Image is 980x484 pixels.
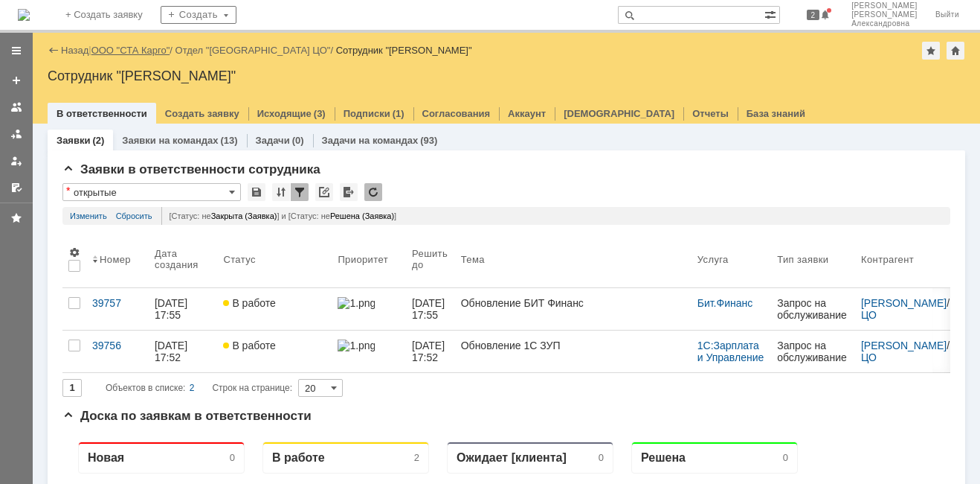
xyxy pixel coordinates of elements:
[217,288,332,330] a: В работе
[330,211,394,220] span: Решена (Заявка)
[18,9,30,21] a: Перейти на домашнюю страницу
[692,231,771,288] th: Услуга
[771,231,855,288] th: Тип заявки
[86,288,149,330] a: 39757
[315,183,333,201] div: Скопировать ссылку на список
[344,121,352,129] div: 5. Менее 100%
[764,7,779,21] span: Расширенный поиск
[61,45,88,56] a: Назад
[93,232,100,243] span: A
[248,183,265,201] div: Сохранить вид
[338,297,375,309] img: 1.png
[310,119,336,131] div: 29.09.2025
[393,108,404,119] div: (1)
[92,297,143,309] div: 39757
[771,288,855,330] a: Запрос на обслуживание
[92,340,143,351] div: 39756
[25,21,62,35] div: Новая
[256,135,290,146] a: Задачи
[18,9,30,21] img: logo
[116,207,152,225] a: Сбросить
[777,340,849,363] div: Запрос на обслуживание
[167,22,173,34] div: 0
[91,45,175,56] div: /
[213,182,354,193] div: Обновление БИТ Финанс
[338,254,388,265] div: Приоритет
[861,297,947,309] a: [PERSON_NAME]
[338,340,375,351] img: 1.png
[340,183,358,201] div: Экспорт списка
[4,122,28,146] a: Заявки в моей ответственности
[721,22,726,34] div: 0
[332,288,406,330] a: 1.png
[213,201,231,219] a: Талдыкина Анна
[332,231,406,288] th: Приоритет
[314,108,326,119] div: (3)
[223,297,275,309] span: В работе
[100,254,131,265] div: Номер
[217,331,332,372] a: В работе
[149,288,217,330] a: [DATE] 17:55
[122,135,218,146] a: Заявки на командах
[851,19,918,28] span: Александровна
[344,108,390,119] a: Подписки
[344,206,352,214] div: 5. Менее 100%
[91,45,170,56] a: ООО "СТА Карго"
[922,42,940,60] div: Добавить в избранное
[851,1,918,10] span: [PERSON_NAME]
[62,409,312,423] span: Доска по заявкам в ответственности
[412,340,448,363] span: [DATE] 17:52
[175,45,336,56] div: /
[70,207,107,225] a: Изменить
[106,379,292,397] i: Строк на странице:
[155,248,199,270] div: Дата создания
[322,135,419,146] a: Задачи на командах
[406,288,455,330] a: [DATE] 17:55
[697,254,729,265] div: Услуга
[310,204,336,216] div: 29.09.2025
[420,135,437,146] div: (93)
[213,70,354,94] div: #39756: 1C:Зарплата и Управление Персоналом
[213,167,354,179] div: #39757: Бит.Финанс
[455,288,692,330] a: Обновление БИТ Финанс
[578,21,623,35] div: Решена
[175,45,331,56] a: Отдел "[GEOGRAPHIC_DATA] ЦО"
[777,297,849,321] div: Запрос на обслуживание
[217,231,332,288] th: Статус
[364,183,382,201] div: Обновлять список
[336,45,472,56] div: Сотрудник "[PERSON_NAME]"
[213,98,354,108] div: Обновление 1С ЗУП
[165,108,239,119] a: Создать заявку
[4,176,28,200] a: Мои согласования
[213,167,309,179] a: #39757: Бит.Финанс
[190,379,195,397] div: 2
[455,331,692,372] a: Обновление 1С ЗУП
[412,297,448,321] span: [DATE] 17:55
[777,254,828,265] div: Тип заявки
[406,331,455,372] a: [DATE] 17:52
[48,69,965,83] div: Сотрудник "[PERSON_NAME]"
[86,331,149,372] a: 39756
[155,297,190,321] div: [DATE] 17:55
[57,135,90,146] a: Заявки
[161,207,943,225] div: [Статус: не ] и [Статус: не ]
[92,135,104,146] div: (2)
[210,21,262,35] div: В работе
[155,340,190,363] div: [DATE] 17:52
[394,21,504,35] div: Ожидает [клиента]
[223,340,275,351] span: В работе
[4,149,28,173] a: Мои заявки
[422,108,491,119] a: Согласования
[86,231,149,288] th: Номер
[149,231,217,288] th: Дата создания
[213,70,335,94] a: #39756: 1C:Зарплата и Управление Персоналом
[455,231,692,288] th: Тема
[57,108,147,119] a: В ответственности
[536,22,541,34] div: 0
[692,108,729,119] a: Отчеты
[272,183,290,201] div: Сортировка...
[149,331,217,372] a: [DATE] 17:52
[291,183,309,201] div: Фильтрация...
[19,243,28,255] span: ru
[4,95,28,119] a: Заявки на командах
